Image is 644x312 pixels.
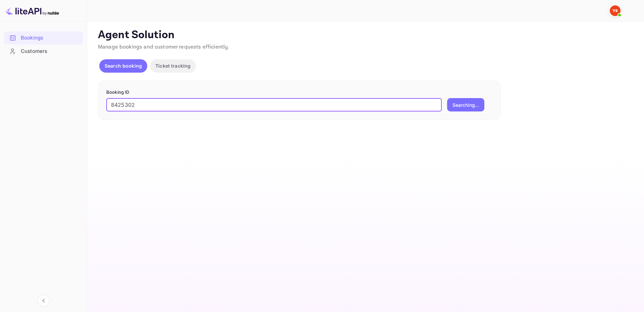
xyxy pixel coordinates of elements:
[21,34,79,42] div: Bookings
[4,45,83,57] a: Customers
[98,28,632,42] p: Agent Solution
[21,48,79,55] div: Customers
[155,62,191,69] p: Ticket tracking
[447,98,484,111] button: Searching...
[4,31,83,45] div: Bookings
[106,98,442,111] input: Enter Booking ID (e.g., 63782194)
[106,89,492,96] p: Booking ID
[5,5,59,16] img: LiteAPI logo
[38,295,50,307] button: Collapse navigation
[610,5,621,16] img: Yandex Support
[4,31,83,44] a: Bookings
[105,62,142,69] p: Search booking
[4,45,83,58] div: Customers
[98,44,229,51] span: Manage bookings and customer requests efficiently.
